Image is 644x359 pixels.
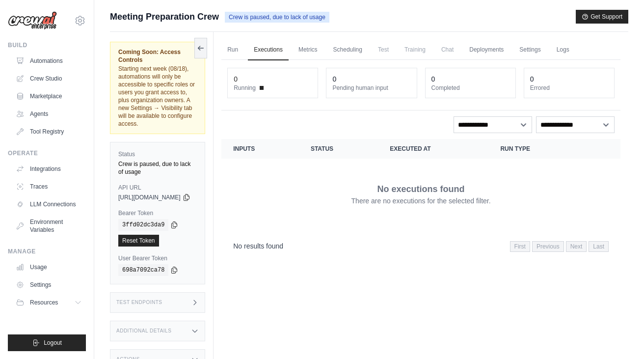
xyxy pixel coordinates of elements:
[118,264,168,276] code: 698a7092ca78
[118,209,197,217] label: Bearer Token
[431,74,435,84] div: 0
[431,84,510,92] dt: Completed
[118,193,181,201] span: [URL][DOMAIN_NAME]
[589,241,609,252] span: Last
[12,196,86,212] a: LLM Connections
[327,40,368,60] a: Scheduling
[12,71,86,86] a: Crew Studio
[12,259,86,275] a: Usage
[221,233,620,258] nav: Pagination
[513,40,546,60] a: Settings
[377,182,465,196] p: No executions found
[118,254,197,262] label: User Bearer Token
[234,74,238,84] div: 0
[221,139,620,258] section: Crew executions table
[44,339,62,347] span: Logout
[332,74,336,84] div: 0
[435,40,459,59] span: Chat is not available until the deployment is complete
[576,10,628,24] button: Get Support
[116,328,171,334] h3: Additional Details
[225,12,329,23] span: Crew is paused, due to lack of usage
[118,150,197,158] label: Status
[8,149,86,157] div: Operate
[118,235,159,247] a: Reset Token
[510,241,609,252] nav: Pagination
[566,241,587,252] span: Next
[118,65,195,127] span: Starting next week (08/18), automations will only be accessible to specific roles or users you gr...
[399,40,431,59] span: Training is not available until the deployment is complete
[293,40,323,60] a: Metrics
[378,139,488,159] th: Executed at
[299,139,378,159] th: Status
[12,88,86,104] a: Marketplace
[530,74,534,84] div: 0
[118,48,197,64] span: Coming Soon: Access Controls
[118,160,197,176] div: Crew is paused, due to lack of usage
[234,84,256,92] span: Running
[118,219,168,231] code: 3ffd02dc3da9
[530,84,608,92] dt: Errored
[372,40,395,59] span: Test
[8,11,57,30] img: Logo
[116,300,162,305] h3: Test Endpoints
[110,10,219,24] span: Meeting Preparation Crew
[551,40,575,60] a: Logs
[12,214,86,238] a: Environment Variables
[12,106,86,122] a: Agents
[12,124,86,139] a: Tool Registry
[595,312,644,359] iframe: Chat Widget
[12,277,86,293] a: Settings
[12,179,86,194] a: Traces
[12,161,86,177] a: Integrations
[233,241,283,251] p: No results found
[118,184,197,192] label: API URL
[510,241,530,252] span: First
[532,241,564,252] span: Previous
[30,299,58,306] span: Resources
[8,248,86,255] div: Manage
[12,53,86,69] a: Automations
[8,41,86,49] div: Build
[332,84,410,92] dt: Pending human input
[221,139,299,159] th: Inputs
[221,40,244,60] a: Run
[351,196,491,206] p: There are no executions for the selected filter.
[8,334,86,351] button: Logout
[12,295,86,310] button: Resources
[463,40,510,60] a: Deployments
[248,40,289,60] a: Executions
[488,139,580,159] th: Run Type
